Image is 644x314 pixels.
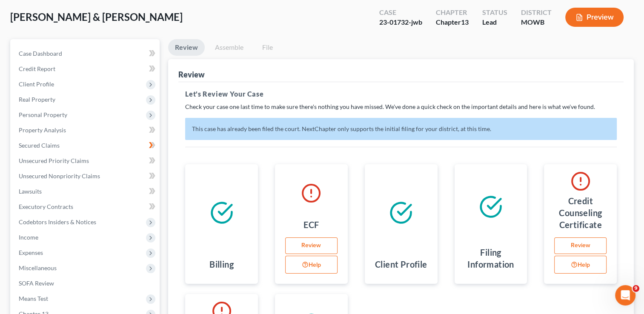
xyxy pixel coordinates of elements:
[12,199,160,214] a: Executory Contracts
[185,103,617,111] p: Check your case one last time to make sure there's nothing you have missed. We've done a quick ch...
[19,249,43,256] span: Expenses
[19,264,57,271] span: Miscellaneous
[19,50,62,57] span: Case Dashboard
[12,276,160,291] a: SOFA Review
[185,89,617,99] h5: Let's Review Your Case
[554,237,607,254] a: Review
[19,80,54,88] span: Client Profile
[379,8,422,17] div: Case
[12,168,160,184] a: Unsecured Nonpriority Claims
[19,218,96,226] span: Codebtors Insiders & Notices
[565,8,624,27] button: Preview
[12,184,160,199] a: Lawsuits
[482,8,507,17] div: Status
[285,256,341,275] div: Help
[633,285,639,292] span: 9
[12,138,160,153] a: Secured Claims
[19,126,66,134] span: Property Analysis
[19,203,73,210] span: Executory Contracts
[436,8,469,17] div: Chapter
[254,39,281,56] a: File
[461,18,469,26] span: 13
[615,285,635,305] iframe: Intercom live chat
[19,96,55,103] span: Real Property
[554,256,610,275] div: Help
[185,118,617,140] p: This case has already been filed the court. NextChapter only supports the initial filing for your...
[521,17,552,27] div: MOWB
[375,258,427,270] h4: Client Profile
[482,17,507,27] div: Lead
[12,123,160,138] a: Property Analysis
[12,46,160,61] a: Case Dashboard
[10,11,183,23] span: [PERSON_NAME] & [PERSON_NAME]
[168,39,205,56] a: Review
[436,17,469,27] div: Chapter
[19,280,54,287] span: SOFA Review
[379,17,422,27] div: 23-01732-jwb
[19,172,100,180] span: Unsecured Nonpriority Claims
[521,8,552,17] div: District
[209,258,234,270] h4: Billing
[19,65,55,72] span: Credit Report
[303,219,319,231] h4: ECF
[19,295,48,302] span: Means Test
[285,256,338,274] button: Help
[551,195,610,231] h4: Credit Counseling Certificate
[554,256,607,274] button: Help
[19,234,38,241] span: Income
[19,111,67,118] span: Personal Property
[19,188,42,195] span: Lawsuits
[12,61,160,77] a: Credit Report
[19,157,89,164] span: Unsecured Priority Claims
[285,237,338,254] a: Review
[208,39,250,56] a: Assemble
[461,246,521,270] h4: Filing Information
[178,69,205,80] div: Review
[12,153,160,168] a: Unsecured Priority Claims
[19,142,60,149] span: Secured Claims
